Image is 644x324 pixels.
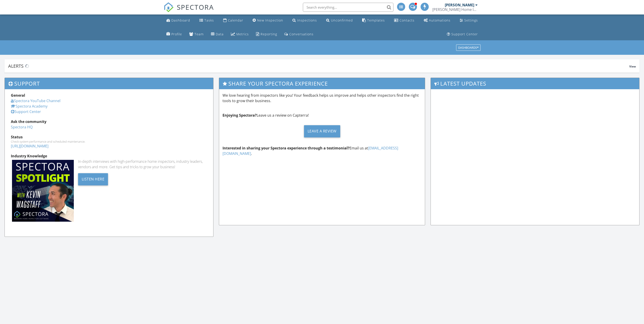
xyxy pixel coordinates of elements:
[223,113,257,118] strong: Enjoying Spectora?
[164,6,214,16] a: SPECTORA
[165,30,184,38] a: Company Profile
[303,3,393,12] input: Search everything...
[289,32,314,36] div: Conversations
[432,7,478,12] div: Billings Home Inspections
[451,32,478,36] div: Support Center
[429,18,450,22] div: Automations
[11,140,207,143] div: Check system performance and scheduled maintenance.
[445,30,480,38] a: Support Center
[360,16,387,25] a: Templates
[11,104,48,109] a: Spectora Academy
[422,16,452,25] a: Automations (Advanced)
[204,18,214,22] div: Tasks
[458,16,480,25] a: Settings
[209,30,225,38] a: Data
[223,93,421,103] p: We love hearing from inspectors like you! Your feedback helps us improve and helps other inspecto...
[11,109,41,114] a: Support Center
[445,3,474,7] div: [PERSON_NAME]
[458,46,479,49] div: Dashboards
[187,30,206,38] a: Team
[11,119,207,124] div: Ask the community
[11,134,207,140] div: Status
[223,146,350,151] strong: Interested in sharing your Spectora experience through a testimonial?
[177,2,214,12] span: SPECTORA
[223,122,421,141] a: Leave a Review
[400,18,414,22] div: Contacts
[367,18,385,22] div: Templates
[629,65,636,68] span: View
[261,32,277,36] div: Reporting
[223,113,421,118] p: Leave us a review on Capterra!
[171,18,190,22] div: Dashboard
[324,16,355,25] a: Unconfirmed
[282,30,315,38] a: Conversations
[165,16,192,25] a: Dashboard
[164,2,174,12] img: The Best Home Inspection Software - Spectora
[78,159,207,170] div: In-depth interviews with high-performance home inspectors, industry leaders, vendors and more. Ge...
[254,30,279,38] a: Reporting
[11,125,33,130] a: Spectora HQ
[11,144,48,149] a: [URL][DOMAIN_NAME]
[331,18,353,22] div: Unconfirmed
[11,153,207,159] div: Industry Knowledge
[223,145,421,156] p: Email us at .
[456,45,481,51] button: Dashboards
[297,18,317,22] div: Inspections
[11,93,25,98] strong: General
[291,16,319,25] a: Inspections
[304,125,340,137] div: Leave a Review
[219,78,425,89] h3: Share Your Spectora Experience
[11,98,60,103] a: Spectora YouTube Channel
[171,32,182,36] div: Profile
[223,146,398,156] a: [EMAIL_ADDRESS][DOMAIN_NAME]
[221,16,245,25] a: Calendar
[8,63,629,69] div: Alerts
[431,78,639,89] h3: Latest Updates
[228,18,243,22] div: Calendar
[198,16,216,25] a: Tasks
[12,160,74,222] img: Spectoraspolightmain
[5,78,213,89] h3: Support
[78,173,108,185] div: Listen Here
[216,32,224,36] div: Data
[464,18,478,22] div: Settings
[392,16,416,25] a: Contacts
[251,16,285,25] a: New Inspection
[236,32,249,36] div: Metrics
[78,176,108,181] a: Listen Here
[257,18,283,22] div: New Inspection
[229,30,251,38] a: Metrics
[194,32,204,36] div: Team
